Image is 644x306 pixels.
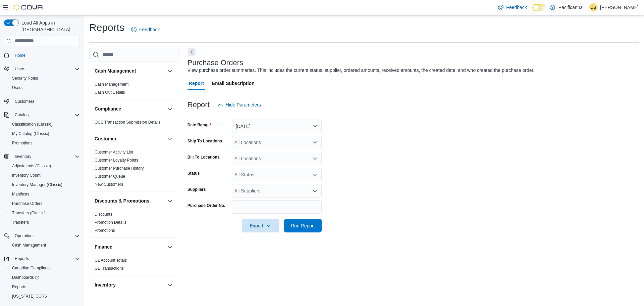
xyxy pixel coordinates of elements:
[15,112,29,118] span: Catalog
[187,138,222,144] label: Ship To Locations
[187,122,211,128] label: Date Range
[15,233,35,238] span: Operations
[95,174,125,179] span: Customer Queue
[89,118,179,129] div: Compliance
[9,264,54,272] a: Canadian Compliance
[89,80,179,99] div: Cash Management
[95,82,128,87] span: Cash Management
[1,110,83,120] button: Catalog
[1,231,83,241] button: Operations
[12,111,80,119] span: Catalog
[95,90,125,95] a: Cash Out Details
[13,4,44,11] img: Cova
[12,232,80,240] span: Operations
[1,64,83,74] button: Users
[585,3,587,11] p: |
[89,148,179,191] div: Customer
[9,171,80,179] span: Inventory Count
[12,201,43,206] span: Purchase Orders
[95,158,138,163] span: Customer Loyalty Points
[312,172,318,177] button: Open list of options
[7,292,83,301] button: [US_STATE] CCRS
[9,162,54,170] a: Adjustments (Classic)
[9,283,80,291] span: Reports
[95,258,127,263] a: GL Account Totals
[9,218,32,226] a: Transfers
[187,155,220,160] label: Bill To Locations
[15,53,25,58] span: Home
[12,76,38,81] span: Security Roles
[9,139,80,147] span: Promotions
[7,74,83,83] button: Security Roles
[9,139,35,147] a: Promotions
[9,241,80,249] span: Cash Management
[95,212,112,217] a: Discounts
[95,198,165,204] button: Discounts & Promotions
[1,50,83,60] button: Home
[95,105,165,112] button: Compliance
[15,154,31,159] span: Inventory
[12,210,46,216] span: Transfers (Classic)
[187,203,225,208] label: Purchase Order No.
[7,171,83,180] button: Inventory Count
[128,23,162,36] a: Feedback
[89,21,124,34] h1: Reports
[7,199,83,208] button: Purchase Orders
[12,232,37,240] button: Operations
[95,68,165,74] button: Cash Management
[9,181,65,189] a: Inventory Manager (Classic)
[12,182,62,187] span: Inventory Manager (Classic)
[12,294,47,299] span: [US_STATE] CCRS
[95,120,161,125] a: OCS Transaction Submission Details
[9,190,32,198] a: Manifests
[7,180,83,189] button: Inventory Manager (Classic)
[9,200,45,208] a: Purchase Orders
[1,96,83,106] button: Customers
[95,182,123,187] a: New Customers
[95,212,112,217] span: Discounts
[95,228,115,233] a: Promotions
[312,188,318,193] button: Open list of options
[12,243,46,248] span: Cash Management
[558,3,583,11] p: Pacificanna
[9,292,80,300] span: Washington CCRS
[95,266,124,271] a: GL Transactions
[95,198,149,204] h3: Discounts & Promotions
[95,258,127,263] span: GL Account Totals
[212,77,255,90] span: Email Subscription
[95,228,115,233] span: Promotions
[7,273,83,282] a: Dashboards
[12,163,51,169] span: Adjustments (Classic)
[9,273,80,281] span: Dashboards
[15,256,29,261] span: Reports
[166,197,174,205] button: Discounts & Promotions
[232,120,322,133] button: [DATE]
[95,281,165,288] button: Inventory
[166,243,174,251] button: Finance
[312,140,318,145] button: Open list of options
[9,130,52,138] a: My Catalog (Classic)
[95,174,125,179] a: Customer Queue
[187,48,196,56] button: Next
[9,84,80,92] span: Users
[166,135,174,143] button: Customer
[95,120,161,125] span: OCS Transaction Submission Details
[95,220,126,225] span: Promotion Details
[7,138,83,148] button: Promotions
[15,66,25,72] span: Users
[7,218,83,227] button: Transfers
[7,161,83,171] button: Adjustments (Classic)
[9,84,25,92] a: Users
[12,152,34,161] button: Inventory
[589,3,597,11] div: Darren Saunders
[7,282,83,292] button: Reports
[12,275,39,280] span: Dashboards
[7,83,83,92] button: Users
[12,152,80,161] span: Inventory
[12,173,41,178] span: Inventory Count
[95,135,116,142] h3: Customer
[12,284,26,290] span: Reports
[95,82,128,87] a: Cash Management
[187,67,535,74] div: View purchase order summaries. This includes the current status, supplier, ordered amounts, recei...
